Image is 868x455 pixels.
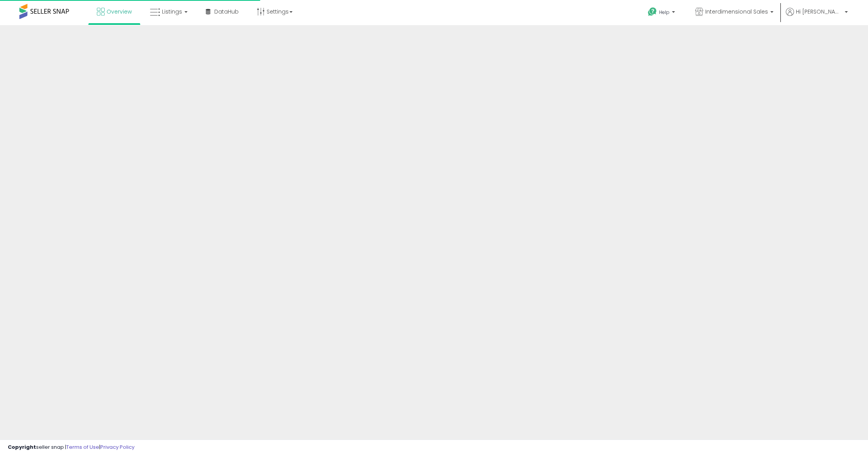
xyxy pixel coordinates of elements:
[648,7,657,17] i: Get Help
[796,8,842,16] span: Hi [PERSON_NAME]
[786,8,848,25] a: Hi [PERSON_NAME]
[642,1,683,25] a: Help
[659,9,670,16] span: Help
[107,8,132,16] span: Overview
[162,8,182,16] span: Listings
[705,8,768,16] span: Interdimensional Sales
[214,8,239,16] span: DataHub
